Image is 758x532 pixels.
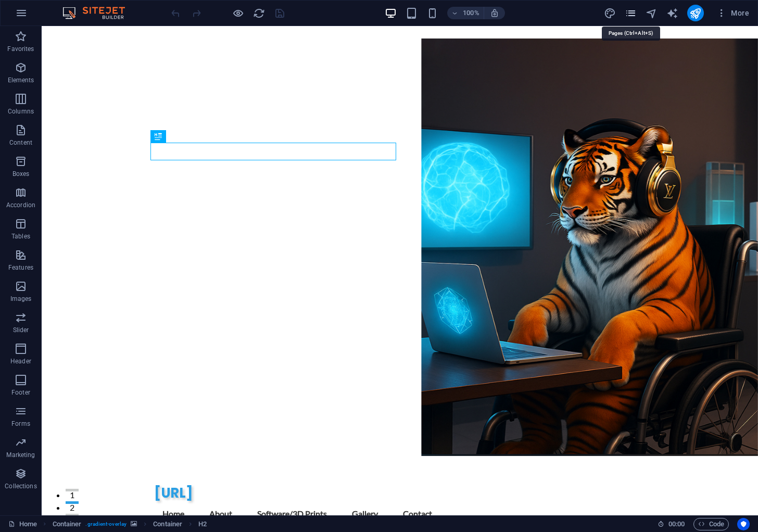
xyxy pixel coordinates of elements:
[11,232,30,240] p: Tables
[490,8,499,18] i: On resize automatically adjust zoom level to fit chosen device.
[11,388,30,397] p: Footer
[668,518,685,530] span: 00 00
[687,5,704,21] button: publish
[8,107,34,116] p: Columns
[712,5,753,21] button: More
[60,7,138,19] img: Editor Logo
[689,7,701,19] i: Publish
[6,201,35,209] p: Accordion
[666,7,679,19] button: text_generator
[666,7,678,19] i: AI Writer
[658,518,685,530] h6: Session time
[13,326,29,334] p: Slider
[646,7,658,19] button: navigator
[716,8,749,18] span: More
[10,357,31,365] p: Header
[253,7,265,19] i: Reload page
[198,518,207,530] span: Click to select. Double-click to edit
[232,7,244,19] button: Click here to leave preview mode and continue editing
[5,482,36,490] p: Collections
[8,263,33,272] p: Features
[6,451,35,459] p: Marketing
[11,420,30,428] p: Forms
[625,7,637,19] button: pages
[693,518,729,530] button: Code
[676,520,677,528] span: :
[24,475,37,478] button: 2
[24,463,37,465] button: 1
[604,7,616,19] i: Design (Ctrl+Alt+Y)
[24,488,37,490] button: 3
[8,76,34,84] p: Elements
[12,170,30,178] p: Boxes
[153,518,182,530] span: Click to select. Double-click to edit
[698,518,724,530] span: Code
[9,138,32,147] p: Content
[7,45,34,53] p: Favorites
[85,518,127,530] span: . gradient-overlay
[463,7,479,19] h6: 100%
[447,7,484,19] button: 100%
[737,518,750,530] button: Usercentrics
[53,518,207,530] nav: breadcrumb
[604,7,616,19] button: design
[53,518,82,530] span: Click to select. Double-click to edit
[646,7,658,19] i: Navigator
[8,518,37,530] a: Click to cancel selection. Double-click to open Pages
[131,521,137,527] i: This element contains a background
[252,7,265,19] button: reload
[10,295,32,303] p: Images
